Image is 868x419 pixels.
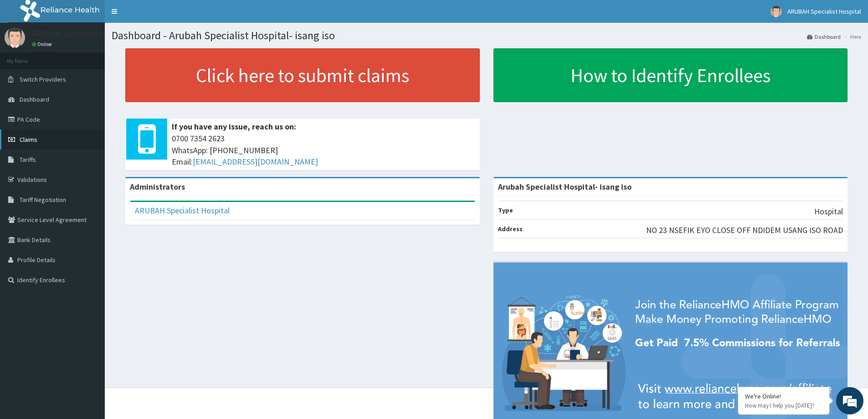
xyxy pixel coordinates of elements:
a: Dashboard [807,33,841,41]
li: Here [842,33,861,41]
span: Tariff Negotiation [20,196,66,204]
b: Type [498,206,513,214]
p: Hospital [814,206,843,217]
span: ARUBAH Specialist Hospital [787,7,861,16]
strong: Arubah Specialist Hospital- isang iso [498,181,632,192]
textarea: Type your message and hit 'Enter' [5,249,174,281]
p: NO 23 NSEFIK EYO CLOSE OFF NDIDEM USANG ISO ROAD [646,224,843,236]
p: How may I help you today? [745,402,822,409]
img: User Image [770,6,782,17]
b: Address [498,225,523,233]
a: Online [32,41,54,47]
span: Switch Providers [20,75,66,83]
span: Claims [20,135,37,144]
span: Dashboard [20,95,49,103]
div: Minimize live chat window [149,5,171,26]
div: We're Online! [745,392,822,400]
p: ARUBAH Specialist Hospital [32,30,130,38]
div: Chat with us now [47,51,153,63]
span: 0700 7354 2623 WhatsApp: [PHONE_NUMBER] Email: [172,133,475,168]
h1: Dashboard - Arubah Specialist Hospital- isang iso [112,30,861,41]
img: d_794563401_company_1708531726252_794563401 [17,46,37,68]
span: Tariffs [20,155,36,164]
a: ARUBAH Specialist Hospital [135,205,230,216]
span: We're online! [53,115,126,207]
b: Administrators [130,181,185,192]
a: How to Identify Enrollees [493,48,848,102]
a: Click here to submit claims [125,48,480,102]
b: If you have any issue, reach us on: [172,121,296,132]
img: User Image [5,27,25,48]
a: [EMAIL_ADDRESS][DOMAIN_NAME] [193,156,318,167]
